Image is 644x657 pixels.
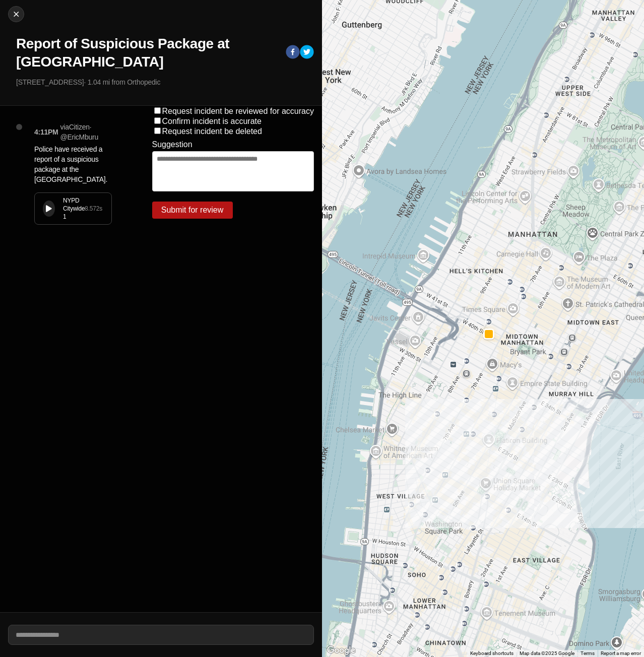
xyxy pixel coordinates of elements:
button: Submit for review [152,202,233,219]
p: 4:11PM [34,127,58,137]
button: twitter [300,45,314,61]
h1: Report of Suspicious Package at [GEOGRAPHIC_DATA] [16,35,278,71]
a: Open this area in Google Maps (opens a new window) [325,644,358,657]
label: Suggestion [152,140,192,149]
label: Confirm incident is accurate [162,117,262,125]
button: cancel [8,6,24,22]
p: Police have received a report of a suspicious package at the [GEOGRAPHIC_DATA]. [34,144,112,184]
label: Request incident be deleted [162,127,262,136]
img: Google [325,644,358,657]
a: Terms (opens in new tab) [581,650,595,656]
button: facebook [286,45,300,61]
label: Request incident be reviewed for accuracy [162,107,314,115]
img: cancel [11,9,21,19]
div: NYPD Citywide 1 [63,196,85,221]
p: via Citizen · @ EricMburu [60,122,112,142]
button: Keyboard shortcuts [470,650,513,657]
span: Map data ©2025 Google [520,650,574,656]
div: 8.572 s [85,205,102,213]
p: [STREET_ADDRESS] · 1.04 mi from Orthopedic [16,77,314,87]
a: Report a map error [601,650,641,656]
